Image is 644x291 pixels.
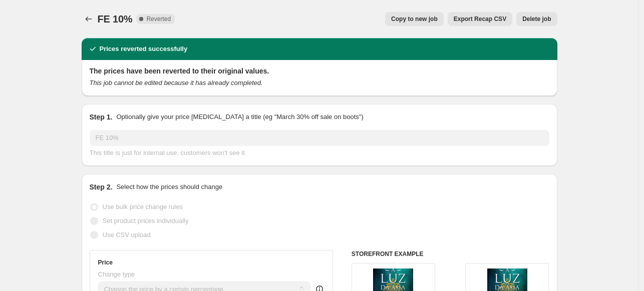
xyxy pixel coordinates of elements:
i: This job cannot be edited because it has already completed. [90,79,263,86]
span: Use CSV upload [103,231,151,238]
input: 30% off holiday sale [90,130,549,146]
h2: The prices have been reverted to their original values. [90,66,549,76]
p: Optionally give your price [MEDICAL_DATA] a title (eg "March 30% off sale on boots") [116,112,363,122]
h6: STOREFRONT EXAMPLE [352,250,549,258]
button: Delete job [516,12,557,26]
span: Set product prices individually [103,217,189,224]
span: Use bulk price change rules [103,203,183,210]
span: This title is just for internal use, customers won't see it [90,149,245,156]
button: Copy to new job [385,12,444,26]
span: Export Recap CSV [454,15,506,23]
span: Reverted [146,15,171,23]
h2: Step 1. [90,112,113,122]
span: FE 10% [98,13,133,24]
span: Copy to new job [391,15,438,23]
p: Select how the prices should change [116,182,222,192]
h2: Step 2. [90,182,113,192]
button: Price change jobs [82,12,96,26]
h2: Prices reverted successfully [100,44,188,54]
span: Delete job [522,15,551,23]
h3: Price [98,258,113,266]
button: Export Recap CSV [448,12,512,26]
span: Change type [98,270,135,278]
